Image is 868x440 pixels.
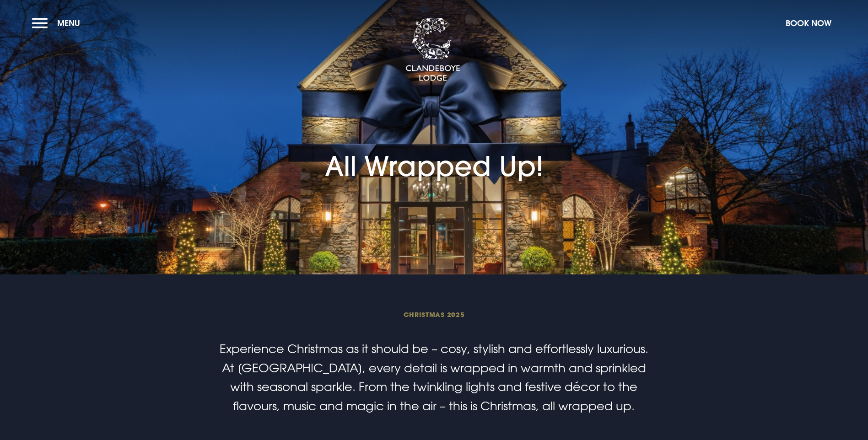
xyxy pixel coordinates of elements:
[325,97,544,182] h1: All Wrapped Up!
[405,18,460,82] img: Clandeboye Lodge
[781,13,836,33] button: Book Now
[57,18,80,28] span: Menu
[216,310,652,319] span: Christmas 2025
[32,13,85,33] button: Menu
[216,339,652,415] p: Experience Christmas as it should be – cosy, stylish and effortlessly luxurious. At [GEOGRAPHIC_D...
